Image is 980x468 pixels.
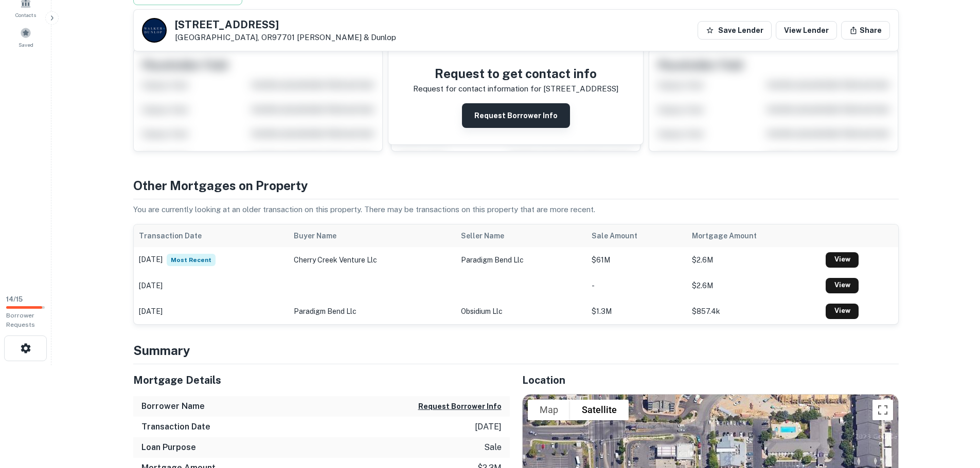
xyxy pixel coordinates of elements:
[418,400,502,413] button: Request Borrower Info
[586,224,687,247] th: Sale Amount
[133,176,899,195] h4: Other Mortgages on Property
[841,21,890,40] button: Share
[19,41,33,49] span: Saved
[456,224,586,247] th: Seller Name
[826,252,859,268] a: View
[456,247,586,273] td: paradigm bend llc
[826,304,859,319] a: View
[687,247,821,273] td: $2.6M
[175,20,396,30] h5: [STREET_ADDRESS]
[543,83,618,95] p: [STREET_ADDRESS]
[462,103,570,128] button: Request Borrower Info
[826,278,859,293] a: View
[522,372,899,388] h5: Location
[413,64,618,83] h4: Request to get contact info
[872,400,893,420] button: Toggle fullscreen view
[6,295,23,303] span: 14 / 15
[133,372,510,388] h5: Mortgage Details
[586,273,687,298] td: -
[141,441,196,454] h6: Loan Purpose
[687,298,821,324] td: $857.4k
[475,421,502,433] p: [DATE]
[167,254,216,266] span: Most Recent
[289,247,456,273] td: cherry creek venture llc
[134,224,289,247] th: Transaction Date
[141,400,205,413] h6: Borrower Name
[289,298,456,324] td: paradigm bend llc
[297,33,396,42] a: [PERSON_NAME] & Dunlop
[528,400,570,420] button: Show street map
[134,298,289,324] td: [DATE]
[687,224,821,247] th: Mortgage Amount
[698,21,772,40] button: Save Lender
[413,83,541,95] p: Request for contact information for
[776,21,837,40] a: View Lender
[15,11,36,19] span: Contacts
[484,441,502,454] p: sale
[141,421,210,433] h6: Transaction Date
[687,273,821,298] td: $2.6M
[134,247,289,273] td: [DATE]
[175,33,396,42] p: [GEOGRAPHIC_DATA], OR97701
[570,400,629,420] button: Show satellite imagery
[456,298,586,324] td: obsidium llc
[133,341,899,360] h4: Summary
[6,312,35,328] span: Borrower Requests
[929,386,980,435] iframe: Chat Widget
[134,273,289,298] td: [DATE]
[133,203,899,216] p: You are currently looking at an older transaction on this property. There may be transactions on ...
[289,224,456,247] th: Buyer Name
[586,298,687,324] td: $1.3M
[586,247,687,273] td: $61M
[3,23,48,51] a: Saved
